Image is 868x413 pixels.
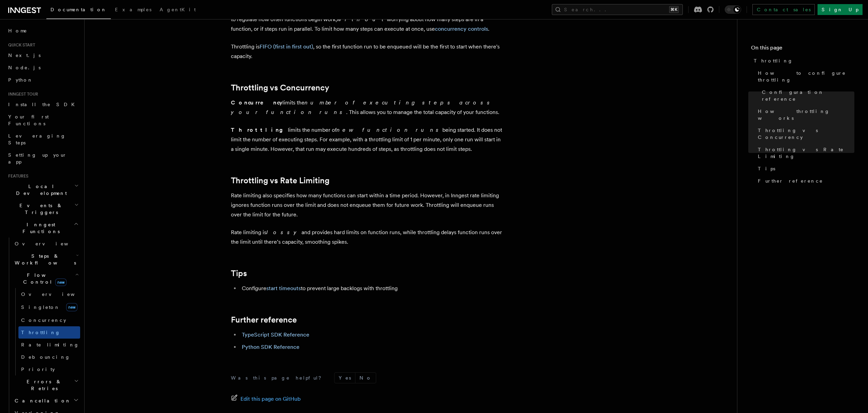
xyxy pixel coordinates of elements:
strong: Throttling [231,127,288,133]
a: Sign Up [818,4,863,15]
span: Documentation [50,7,107,12]
a: How throttling works [755,105,854,124]
a: Setting up your app [5,149,80,168]
button: Events & Triggers [5,199,80,218]
a: Configuration reference [759,86,854,105]
a: Python [5,74,80,86]
span: Events & Triggers [5,202,74,216]
a: Leveraging Steps [5,130,80,149]
span: Install the SDK [8,102,79,107]
a: Further reference [755,175,854,187]
span: Examples [115,7,151,12]
a: Overview [18,288,80,300]
span: Further reference [758,177,823,184]
span: Concurrency [21,317,66,323]
em: lossy [266,229,301,236]
span: Node.js [8,65,41,70]
button: Inngest Functions [5,218,80,238]
span: Home [8,27,27,34]
span: Flow Control [12,272,75,285]
span: Overview [15,241,85,246]
a: Priority [18,363,80,375]
button: Yes [335,373,355,383]
span: How to configure throttling [758,70,854,83]
p: Throttling is , so the first function run to be enqueued will be the first to start when there's ... [231,42,504,61]
strong: Concurrency [231,99,282,106]
a: TypeScript SDK Reference [242,331,309,338]
p: limits the number of being started. It does not limit the number of executing steps. For example,... [231,125,504,154]
a: Singletonnew [18,300,80,314]
a: Further reference [231,315,297,325]
a: How to configure throttling [755,67,854,86]
em: new function runs [337,127,442,133]
p: Note that throttling only applies to function run starts. It does not apply to steps within a fun... [231,5,504,34]
a: Throttling [751,55,854,67]
span: Edit this page on GitHub [240,394,301,404]
button: Flow Controlnew [12,269,80,288]
button: Errors & Retries [12,375,80,395]
p: Rate limiting is and provides hard limits on function runs, while throttling delays function runs... [231,228,504,247]
a: AgentKit [156,2,200,18]
span: Overview [21,291,91,297]
a: FIFO (first in first out) [260,43,313,50]
span: new [55,279,67,286]
a: Throttling vs Rate Limiting [231,176,329,185]
a: Overview [12,238,80,250]
a: Throttling vs Rate Limiting [755,143,854,162]
span: Quick start [5,42,35,48]
span: Throttling [21,330,60,335]
p: limits the . This allows you to manage the total capacity of your functions. [231,98,504,117]
span: Setting up your app [8,152,67,165]
span: Rate limiting [21,342,79,347]
a: Rate limiting [18,339,80,351]
a: Contact sales [752,4,815,15]
span: new [66,303,77,311]
a: Home [5,25,80,37]
a: Examples [111,2,156,18]
a: Documentation [46,2,111,19]
span: Python [8,77,33,83]
button: Steps & Workflows [12,250,80,269]
a: Install the SDK [5,98,80,111]
span: Configuration reference [762,89,854,102]
span: Priority [21,367,55,372]
a: Debouncing [18,351,80,363]
span: How throttling works [758,108,854,122]
a: Edit this page on GitHub [231,394,301,404]
a: Your first Functions [5,111,80,130]
a: Concurrency [18,314,80,326]
span: Debouncing [21,354,70,360]
a: Tips [231,269,247,278]
span: Throttling vs Rate Limiting [758,146,854,160]
kbd: ⌘K [669,6,679,13]
span: AgentKit [160,7,196,12]
span: Cancellation [12,397,71,404]
a: Python SDK Reference [242,344,299,350]
span: Your first Functions [8,114,49,126]
span: Leveraging Steps [8,133,66,145]
button: Cancellation [12,395,80,407]
a: Tips [755,162,854,175]
button: Toggle dark mode [725,5,741,14]
span: Inngest Functions [5,221,74,235]
a: Throttling vs Concurrency [755,124,854,143]
em: number of executing steps across your function runs [231,99,494,115]
p: Was this page helpful? [231,374,326,381]
span: Errors & Retries [12,378,74,392]
button: Local Development [5,180,80,199]
span: Singleton [21,304,60,310]
span: Local Development [5,183,74,197]
a: concurrency controls [435,26,488,32]
a: Next.js [5,49,80,61]
a: start timeouts [266,285,301,291]
button: No [355,373,376,383]
p: Rate limiting also specifies how many functions can start within a time period. However, in Innge... [231,191,504,219]
a: Node.js [5,61,80,74]
a: Throttling [18,326,80,339]
h4: On this page [751,44,854,55]
button: Search...⌘K [552,4,683,15]
a: Throttling vs Concurrency [231,83,329,92]
span: Features [5,173,28,179]
span: Inngest tour [5,91,38,97]
span: Next.js [8,53,41,58]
